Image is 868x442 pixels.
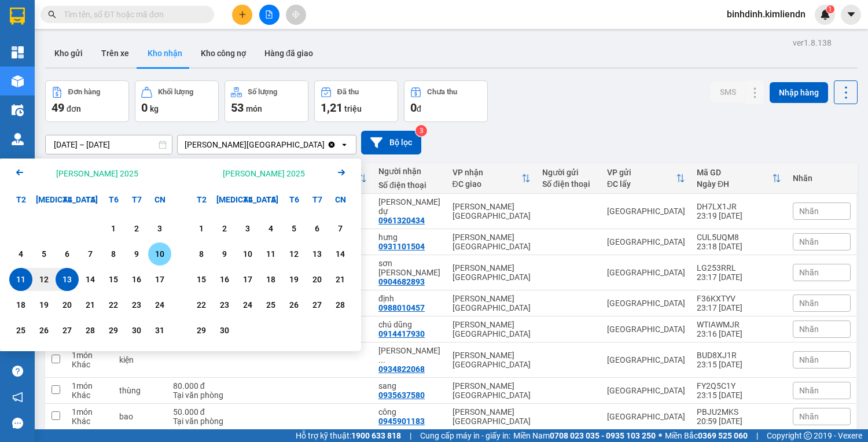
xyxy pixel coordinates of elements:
img: icon-new-feature [820,9,830,20]
div: 11 [263,247,279,261]
div: 28 [82,323,98,337]
div: 23:19 [DATE] [697,211,781,220]
div: 24 [240,298,256,312]
div: 21 [82,298,98,312]
span: đ [417,104,421,113]
div: Khác [72,360,108,369]
div: Choose Thứ Bảy, tháng 08 23 2025. It's available. [125,293,148,316]
div: anh dự [378,197,440,216]
div: Choose Thứ Năm, tháng 09 18 2025. It's available. [259,268,282,291]
div: 23 [216,298,233,312]
div: Choose Thứ Ba, tháng 08 26 2025. It's available. [32,319,56,342]
span: copyright [804,432,812,440]
div: Choose Thứ Năm, tháng 08 21 2025. It's available. [79,293,102,316]
div: Choose Chủ Nhật, tháng 08 3 2025. It's available. [148,217,171,240]
span: Nhãn [799,412,819,421]
div: T7 [125,188,148,211]
div: 11 [13,272,29,286]
div: Số lượng [248,88,277,96]
div: Người gửi [542,168,595,177]
div: Choose Thứ Hai, tháng 09 22 2025. It's available. [190,293,213,316]
div: Choose Thứ Tư, tháng 09 24 2025. It's available. [236,293,259,316]
div: Số điện thoại [378,181,440,190]
div: Choose Thứ Ba, tháng 08 19 2025. It's available. [32,293,56,316]
span: Hỗ trợ kỹ thuật: [296,429,401,442]
div: CN [329,188,352,211]
div: Đã thu [337,88,359,96]
div: 3 [240,222,256,235]
div: Choose Thứ Sáu, tháng 09 19 2025. It's available. [282,268,306,291]
span: 49 [52,101,64,115]
div: 16 [216,272,233,286]
div: 28 [332,298,348,312]
div: Choose Chủ Nhật, tháng 08 31 2025. It's available. [148,319,171,342]
div: 17 [152,272,168,286]
div: Choose Thứ Ba, tháng 08 12 2025. It's available. [32,268,56,291]
div: 5 [36,247,52,261]
div: [PERSON_NAME][GEOGRAPHIC_DATA] [453,320,531,338]
div: [PERSON_NAME][GEOGRAPHIC_DATA] [453,233,531,251]
span: Nhãn [799,299,819,308]
th: Toggle SortBy [601,163,691,194]
span: Miền Nam [513,429,656,442]
div: [PERSON_NAME][GEOGRAPHIC_DATA] [453,381,531,400]
input: Selected Bình Định. [326,139,327,150]
div: Choose Thứ Sáu, tháng 09 12 2025. It's available. [282,242,306,266]
div: 0961320434 [378,216,425,225]
span: 1 [828,5,832,13]
div: 29 [193,323,209,337]
div: 0935637580 [378,391,425,400]
div: Choose Thứ Hai, tháng 09 8 2025. It's available. [190,242,213,266]
div: Choose Thứ Sáu, tháng 09 26 2025. It's available. [282,293,306,316]
div: 18 [13,298,29,312]
div: 19 [36,298,52,312]
span: Nhãn [799,355,819,364]
div: 20 [59,298,75,312]
div: Choose Thứ Hai, tháng 08 18 2025. It's available. [9,293,32,316]
div: [GEOGRAPHIC_DATA] [607,299,685,308]
div: kiện [119,355,161,364]
svg: Arrow Right [334,165,348,179]
div: 4 [263,222,279,235]
span: search [48,10,56,19]
div: 27 [309,298,325,312]
div: 0931101504 [378,242,425,251]
div: 23:17 [DATE] [697,272,781,282]
span: Miền Bắc [665,429,748,442]
div: 15 [105,272,122,286]
div: Selected end date. Thứ Tư, tháng 08 13 2025. It's available. [56,268,79,291]
div: Choose Thứ Năm, tháng 08 14 2025. It's available. [79,268,102,291]
button: plus [232,5,252,25]
div: Khác [72,417,108,426]
button: Trên xe [92,39,138,67]
div: VP gửi [607,168,676,177]
div: F36KXTYV [697,294,781,303]
span: binhdinh.kimliendn [718,7,815,21]
div: DH7LX1JR [697,202,781,211]
div: T5 [259,188,282,211]
div: [PERSON_NAME][GEOGRAPHIC_DATA] [185,139,325,150]
div: [PERSON_NAME] 2025 [223,168,305,179]
span: Nhãn [799,386,819,395]
span: | [756,429,758,442]
div: Choose Thứ Tư, tháng 09 10 2025. It's available. [236,242,259,266]
svg: open [340,140,349,149]
div: Số điện thoại [542,179,595,189]
div: Choose Thứ Bảy, tháng 09 27 2025. It's available. [306,293,329,316]
div: Choose Thứ Ba, tháng 08 5 2025. It's available. [32,242,56,266]
div: Choose Thứ Bảy, tháng 08 2 2025. It's available. [125,217,148,240]
button: Previous month. [13,165,27,181]
span: ... [378,355,385,364]
img: dashboard-icon [12,46,24,58]
span: Nhãn [799,268,819,277]
div: 16 [128,272,145,286]
div: Khối lượng [158,88,193,96]
div: Tại văn phòng [173,417,226,426]
div: Choose Thứ Sáu, tháng 08 15 2025. It's available. [102,268,125,291]
div: Choose Thứ Hai, tháng 08 25 2025. It's available. [9,319,32,342]
div: 0914417930 [378,329,425,338]
div: Choose Thứ Tư, tháng 09 17 2025. It's available. [236,268,259,291]
div: Nhãn [793,174,851,183]
span: question-circle [12,366,23,377]
div: 9 [216,247,233,261]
